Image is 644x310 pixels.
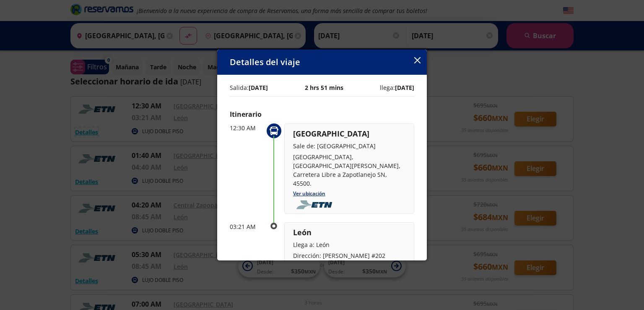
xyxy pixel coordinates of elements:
p: Salida: [230,83,268,92]
a: Ver ubicación [293,190,325,197]
p: Itinerario [230,109,414,119]
p: Detalles del viaje [230,56,300,68]
p: 03:21 AM [230,222,263,231]
p: [GEOGRAPHIC_DATA] [293,128,405,139]
b: [DATE] [395,84,414,92]
p: llega: [380,83,414,92]
p: Dirección: [PERSON_NAME] #202 (esquina [GEOGRAPHIC_DATA]), Col. Los Gavilanes CP 37160Teléfono: 0... [293,251,405,286]
b: [DATE] [249,84,268,92]
p: Sale de: [GEOGRAPHIC_DATA] [293,142,405,150]
p: [GEOGRAPHIC_DATA], [GEOGRAPHIC_DATA][PERSON_NAME], Carretera Libre a Zapotlanejo SN, 45500. [293,152,405,188]
p: León [293,227,405,238]
p: 2 hrs 51 mins [305,83,343,92]
p: 12:30 AM [230,123,263,132]
img: foobar2.png [293,200,338,210]
p: Llega a: León [293,240,405,249]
